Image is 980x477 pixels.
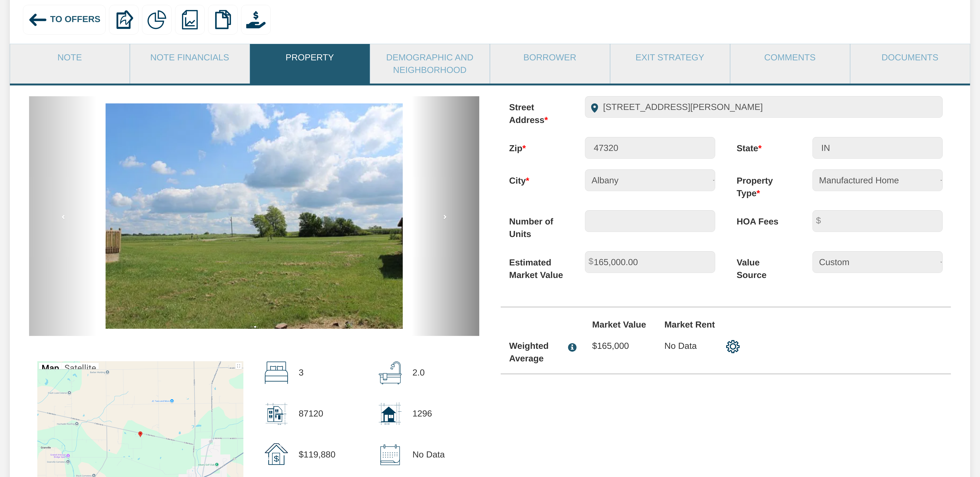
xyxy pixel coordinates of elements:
[581,318,654,331] label: Market Value
[265,443,288,465] img: sold_price.svg
[498,210,574,240] label: Number of Units
[106,103,403,329] img: 570847
[265,402,288,425] img: lot_size.svg
[370,44,489,84] a: Demographic and Neighborhood
[180,10,199,29] img: reports.png
[213,10,232,29] img: copy.png
[379,402,402,425] img: home_size.svg
[138,431,142,437] div: Marker
[39,363,62,369] button: Show street map
[726,137,802,155] label: State
[235,363,242,369] button: Toggle fullscreen view
[490,44,609,71] a: Borrower
[498,96,574,126] label: Street Address
[379,443,402,466] img: sold_date.svg
[412,402,432,425] p: 1296
[114,10,133,29] img: export.svg
[412,443,445,466] p: No Data
[50,14,100,24] span: To Offers
[498,169,574,187] label: City
[726,169,802,200] label: Property Type
[850,44,970,71] a: Documents
[412,361,425,384] p: 2.0
[498,137,574,155] label: Zip
[726,251,802,281] label: Value Source
[726,210,802,228] label: HOA Fees
[726,340,740,354] img: settings.png
[299,361,304,384] p: 3
[299,402,323,425] p: 87120
[62,363,99,369] button: Show satellite imagery
[265,361,288,384] img: beds.svg
[592,340,643,352] p: $165,000
[299,443,336,466] p: $119,880
[509,340,563,365] div: Weighted Average
[246,10,265,29] img: purchase_offer.png
[250,44,369,71] a: Property
[147,10,166,29] img: partial.png
[28,10,48,30] img: back_arrow_left_icon.svg
[379,361,402,384] img: bath.svg
[10,44,129,71] a: Note
[498,251,574,281] label: Estimated Market Value
[130,44,249,71] a: Note Financials
[664,340,715,352] p: No Data
[730,44,850,71] a: Comments
[654,318,726,331] label: Market Rent
[610,44,730,71] a: Exit Strategy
